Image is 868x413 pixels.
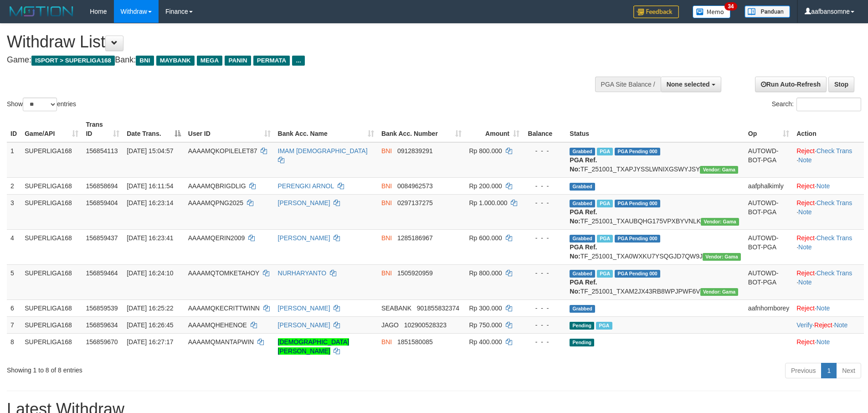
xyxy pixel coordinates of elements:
span: PGA Pending [615,148,660,155]
span: [DATE] 16:23:41 [127,234,173,242]
img: MOTION_logo.png [7,5,76,18]
a: Check Trans [817,147,853,155]
span: Marked by aafchhiseyha [597,270,613,278]
a: Reject [796,269,815,277]
th: Bank Acc. Name: activate to sort column ascending [274,116,378,142]
a: Check Trans [817,269,853,277]
th: ID [7,116,21,142]
td: 7 [7,316,21,333]
span: Copy 0912839291 to clipboard [397,147,433,155]
a: Note [798,156,812,164]
div: - - - [527,320,562,330]
span: 34 [724,2,737,10]
span: Copy 1505920959 to clipboard [397,269,433,277]
th: User ID: activate to sort column ascending [185,116,274,142]
span: Rp 200.000 [469,182,502,190]
button: None selected [661,77,721,92]
span: Copy 901855832374 to clipboard [417,305,459,312]
span: ISPORT > SUPERLIGA168 [31,56,115,66]
a: Note [798,208,812,216]
a: Verify [796,321,812,329]
span: 156854113 [86,147,118,155]
div: - - - [527,181,562,191]
span: Rp 600.000 [469,234,502,242]
span: BNI [381,147,392,155]
b: PGA Ref. No: [570,156,597,173]
b: PGA Ref. No: [570,279,597,295]
h1: Withdraw List [7,33,570,51]
span: Copy 0297137275 to clipboard [397,199,433,206]
span: AAAAMQHEHENOE [188,321,247,329]
span: AAAAMQPNG2025 [188,199,243,206]
span: ... [292,56,304,66]
span: Grabbed [570,200,595,207]
a: Reject [796,338,815,346]
span: AAAAMQKECRITTWINN [188,305,260,312]
span: Marked by aafchhiseyha [597,200,613,207]
span: MAYBANK [156,56,195,66]
img: Button%20Memo.svg [693,5,731,18]
a: [PERSON_NAME] [278,305,330,312]
span: AAAAMQERIN2009 [188,234,245,242]
span: Grabbed [570,270,595,278]
span: 156859464 [86,269,118,277]
td: AUTOWD-BOT-PGA [745,264,793,299]
th: Trans ID: activate to sort column ascending [82,116,123,142]
span: Rp 300.000 [469,305,502,312]
label: Show entries [7,98,76,111]
td: SUPERLIGA168 [21,194,82,229]
img: panduan.png [745,5,790,18]
a: Reject [814,321,832,329]
span: [DATE] 16:24:10 [127,269,173,277]
th: Date Trans.: activate to sort column descending [123,116,185,142]
select: Showentries [23,98,57,111]
span: AAAAMQTOMKETAHOY [188,269,259,277]
td: 3 [7,194,21,229]
img: Feedback.jpg [633,5,679,18]
span: Copy 102900528323 to clipboard [404,321,447,329]
a: Next [836,363,861,378]
a: 1 [821,363,837,378]
a: Reject [796,234,815,242]
span: Copy 0084962573 to clipboard [397,182,433,190]
label: Search: [772,98,861,111]
span: AAAAMQMANTAPWIN [188,338,254,346]
td: aafphalkimly [745,177,793,194]
b: PGA Ref. No: [570,208,597,225]
span: Marked by aafchhiseyha [597,235,613,243]
td: · · [793,194,864,229]
td: 5 [7,264,21,299]
b: PGA Ref. No: [570,243,597,260]
a: IMAM [DEMOGRAPHIC_DATA] [278,147,368,155]
span: BNI [136,56,154,66]
a: [PERSON_NAME] [278,199,330,206]
span: Rp 800.000 [469,269,502,277]
td: · · [793,316,864,333]
td: · [793,333,864,359]
td: AUTOWD-BOT-PGA [745,194,793,229]
span: 156859539 [86,305,118,312]
span: [DATE] 16:26:45 [127,321,173,329]
span: [DATE] 15:04:57 [127,147,173,155]
span: AAAAMQBRIGDLIG [188,182,246,190]
a: Reject [796,199,815,206]
th: Action [793,116,864,142]
td: SUPERLIGA168 [21,177,82,194]
td: aafnhornborey [745,299,793,316]
span: Pending [570,339,594,346]
a: Reject [796,147,815,155]
span: 156859634 [86,321,118,329]
td: SUPERLIGA168 [21,316,82,333]
span: [DATE] 16:25:22 [127,305,173,312]
td: TF_251001_TXAM2JX43RB8WPJPWF6V [566,264,745,299]
div: - - - [527,198,562,207]
span: None selected [667,81,710,88]
span: PANIN [225,56,251,66]
span: AAAAMQKOPILELET87 [188,147,257,155]
span: MEGA [197,56,223,66]
a: Reject [796,182,815,190]
h4: Game: Bank: [7,56,570,65]
td: SUPERLIGA168 [21,264,82,299]
a: Note [798,279,812,286]
td: · [793,299,864,316]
